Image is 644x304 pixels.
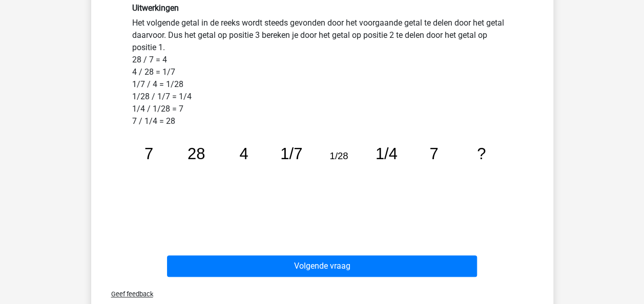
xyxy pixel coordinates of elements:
[329,150,348,161] tspan: 1/28
[188,145,205,163] tspan: 28
[132,3,512,13] h6: Uitwerkingen
[280,145,302,163] tspan: 1/7
[103,290,153,298] span: Geef feedback
[144,145,153,163] tspan: 7
[429,145,438,163] tspan: 7
[239,145,248,163] tspan: 4
[477,145,486,163] tspan: ?
[124,3,520,223] div: Het volgende getal in de reeks wordt steeds gevonden door het voorgaande getal te delen door het ...
[167,255,477,277] button: Volgende vraag
[375,145,397,163] tspan: 1/4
